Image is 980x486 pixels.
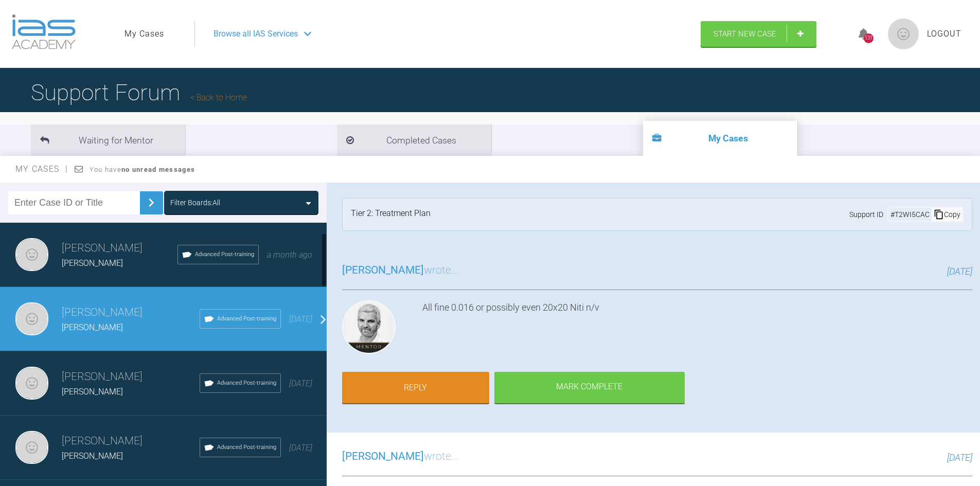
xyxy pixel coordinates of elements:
[342,448,459,465] h3: wrote...
[289,379,312,388] span: [DATE]
[643,121,797,156] li: My Cases
[195,250,254,259] span: Advanced Post-training
[849,209,883,220] span: Support ID
[342,262,459,279] h3: wrote...
[289,314,312,324] span: [DATE]
[62,433,200,450] h3: [PERSON_NAME]
[342,450,424,462] span: [PERSON_NAME]
[337,124,491,156] li: Completed Cases
[888,19,919,49] img: profile.png
[932,208,963,221] div: Copy
[31,75,247,111] h1: Support Forum
[888,209,932,220] div: # T2WI5CAC
[864,33,874,43] div: 131
[213,27,298,41] span: Browse all IAS Services
[927,27,961,41] a: Logout
[342,264,424,276] span: [PERSON_NAME]
[124,27,164,41] a: My Cases
[342,372,489,404] a: Reply
[62,322,123,332] span: [PERSON_NAME]
[90,166,195,173] span: You have
[190,93,247,102] a: Back to Home
[15,367,48,400] img: Mezmin Sawani
[217,443,276,452] span: Advanced Post-training
[422,300,972,358] div: All fine 0.016 or possibly even 20x20 Niti n/v
[62,451,123,461] span: [PERSON_NAME]
[15,238,48,271] img: Mezmin Sawani
[62,387,123,397] span: [PERSON_NAME]
[62,368,200,386] h3: [PERSON_NAME]
[701,21,816,47] a: Start New Case
[494,372,685,404] div: Mark Complete
[15,431,48,464] img: Mezmin Sawani
[947,452,972,463] span: [DATE]
[15,164,68,174] span: My Cases
[143,194,159,211] img: chevronRight.28bd32b0.svg
[267,250,312,260] span: a month ago
[31,124,185,156] li: Waiting for Mentor
[62,304,200,321] h3: [PERSON_NAME]
[170,197,220,208] div: Filter Boards: All
[289,443,312,453] span: [DATE]
[217,379,276,388] span: Advanced Post-training
[121,166,195,173] strong: no unread messages
[12,14,76,49] img: logo-light.3e3ef733.png
[947,266,972,277] span: [DATE]
[62,240,177,257] h3: [PERSON_NAME]
[217,314,276,323] span: Advanced Post-training
[62,258,123,268] span: [PERSON_NAME]
[8,191,140,214] input: Enter Case ID or Title
[15,302,48,335] img: Mezmin Sawani
[342,300,396,354] img: Ross Hobson
[714,29,776,39] span: Start New Case
[351,207,431,222] div: Tier 2: Treatment Plan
